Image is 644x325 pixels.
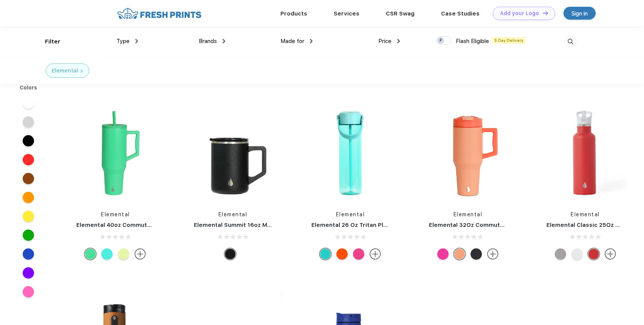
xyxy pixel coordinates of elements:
[336,211,365,217] a: Elemental
[116,38,130,45] span: Type
[194,222,274,228] a: Elemental Summit 16oz Mug
[311,222,437,228] a: Elemental 26 Oz Tritan Plastic Water Bottle
[223,39,225,43] img: dropdown.png
[588,248,599,260] div: Matte Red
[437,248,449,260] div: Hot Pink
[471,248,482,260] div: Black
[183,103,283,203] img: func=resize&h=266
[563,7,596,20] a: Sign in
[310,39,313,43] img: dropdown.png
[115,7,204,20] img: fo%20logo%202.webp
[280,10,307,17] a: Products
[397,39,400,43] img: dropdown.png
[135,39,138,43] img: dropdown.png
[456,38,489,45] span: Flash Eligible
[199,38,217,45] span: Brands
[564,35,577,48] img: desktop_search.svg
[454,248,465,260] div: Peach Sunrise
[101,211,130,217] a: Elemental
[487,248,498,260] img: more.svg
[14,84,43,92] div: Colors
[218,211,248,217] a: Elemental
[224,248,236,260] div: Black
[300,103,401,203] img: func=resize&h=266
[336,248,348,260] div: Orange
[370,248,381,260] img: more.svg
[535,103,636,203] img: func=resize&h=266
[65,103,166,203] img: func=resize&h=266
[280,38,304,45] span: Made for
[76,222,179,228] a: Elemental 40oz Commuter Tumbler
[454,211,483,217] a: Elemental
[353,248,364,260] div: Pink Checkers
[52,67,78,75] div: Elemental
[101,248,113,260] div: Vintage flower
[386,10,415,17] a: CSR Swag
[571,248,583,260] div: Matte White
[334,10,359,17] a: Services
[571,9,588,18] div: Sign in
[85,248,96,260] div: Green
[80,70,83,72] img: filter_cancel.svg
[429,222,532,228] a: Elemental 32Oz Commuter Tumbler
[543,11,548,15] img: DT
[571,211,600,217] a: Elemental
[555,248,566,260] div: Graphite
[135,248,146,260] img: more.svg
[45,37,60,46] div: Filter
[118,248,129,260] div: Sage mist
[500,10,539,17] div: Add your Logo
[605,248,616,260] img: more.svg
[378,38,392,45] span: Price
[418,103,518,203] img: func=resize&h=266
[320,248,331,260] div: Robin's Egg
